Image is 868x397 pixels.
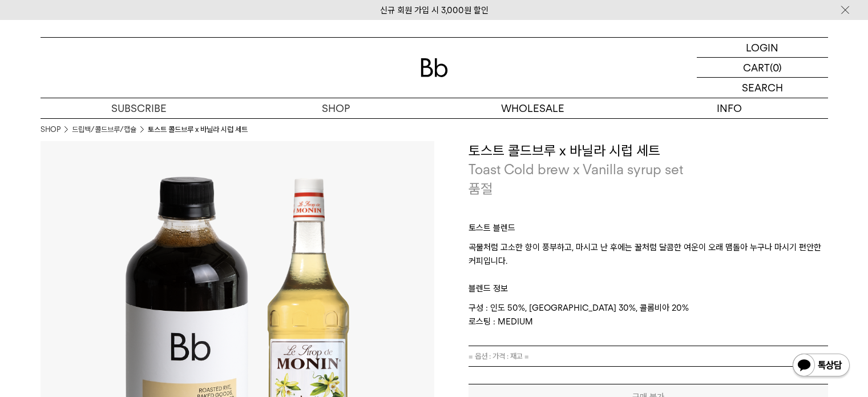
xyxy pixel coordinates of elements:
p: LOGIN [746,38,778,57]
a: 드립백/콜드브루/캡슐 [72,124,136,135]
p: 곡물처럼 고소한 향이 풍부하고, 마시고 난 후에는 꿀처럼 달콤한 여운이 오래 맴돌아 누구나 마시기 편안한 커피입니다. [469,240,828,268]
a: 신규 회원 가입 시 3,000원 할인 [380,5,488,15]
a: SHOP [237,98,434,118]
p: CART [743,58,770,77]
h3: 토스트 콜드브루 x 바닐라 시럽 세트 [469,141,828,161]
img: 로고 [421,58,448,77]
p: WHOLESALE [434,98,631,118]
p: Toast Cold brew x Vanilla syrup set [469,160,828,179]
a: SHOP [41,124,60,135]
p: INFO [631,98,828,118]
p: 토스트 블렌드 [469,221,828,240]
p: 구성 : 인도 50%, [GEOGRAPHIC_DATA] 30%, 콜롬비아 20% 로스팅 : MEDIUM [469,301,828,328]
span: = 옵션 : 가격 : 재고 = [469,346,529,366]
p: SEARCH [742,78,783,98]
a: LOGIN [697,38,828,58]
a: CART (0) [697,58,828,78]
p: 품절 [469,179,492,199]
a: SUBSCRIBE [41,98,237,118]
li: 토스트 콜드브루 x 바닐라 시럽 세트 [148,124,248,135]
p: 블렌드 정보 [469,268,828,301]
p: (0) [770,58,782,77]
img: 카카오톡 채널 1:1 채팅 버튼 [792,352,851,380]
